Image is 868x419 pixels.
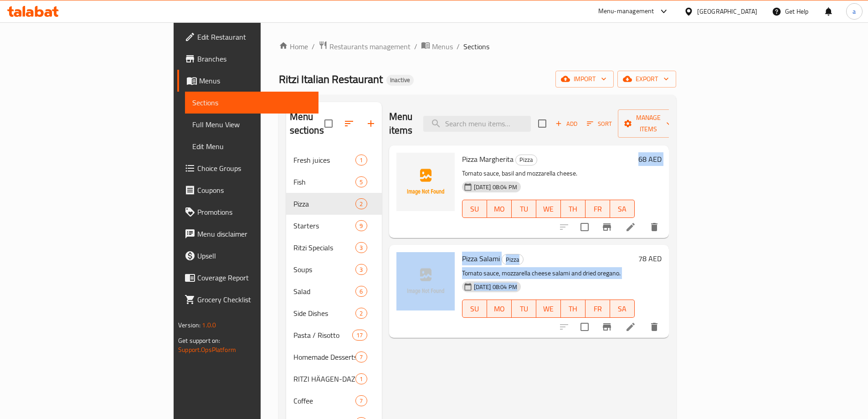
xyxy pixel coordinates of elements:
div: Side Dishes2 [286,302,382,324]
span: Starters [293,220,356,231]
span: MO [491,302,508,316]
span: Sort [587,119,612,129]
button: export [617,71,676,88]
span: SU [466,302,483,316]
button: Branch-specific-item [596,316,618,338]
div: Homemade Desserts7 [286,346,382,368]
span: TU [515,202,533,216]
div: Fish5 [286,171,382,193]
div: items [355,308,367,319]
span: Sections [192,97,311,108]
span: SA [614,302,631,316]
span: Select section [533,114,552,133]
span: Add [554,119,579,129]
span: Pasta / Risotto [293,330,353,341]
li: / [414,41,417,52]
span: Select all sections [319,114,338,133]
button: SA [610,200,635,218]
img: Pizza Margherita [396,153,455,211]
div: items [355,395,367,406]
span: RITZI HÄAGEN-DAZS [293,373,356,384]
div: [GEOGRAPHIC_DATA] [697,6,757,16]
span: [DATE] 08:04 PM [470,283,521,291]
a: Restaurants management [318,41,411,52]
span: Salad [293,286,356,297]
span: Full Menu View [192,119,311,130]
div: Coffee7 [286,390,382,412]
span: 9 [356,222,366,230]
span: FR [589,202,606,216]
span: Pizza Margherita [462,152,514,166]
nav: breadcrumb [279,41,676,52]
span: Select to update [575,317,594,336]
button: FR [586,200,610,218]
button: FR [586,300,610,318]
div: RITZI HÄAGEN-DAZS1 [286,368,382,390]
a: Menu disclaimer [177,223,318,245]
div: items [355,352,367,362]
span: Homemade Desserts [293,352,356,362]
a: Choice Groups [177,157,318,179]
span: 1.0.0 [202,319,216,331]
div: Pizza [502,254,524,265]
a: Edit Restaurant [177,26,318,48]
span: Coverage Report [197,272,311,283]
span: Fish [293,176,356,187]
span: TU [515,302,533,316]
button: TH [561,200,586,218]
span: 1 [356,156,366,165]
span: Pizza [502,254,523,265]
span: Sort sections [338,113,360,134]
span: Upsell [197,250,311,261]
a: Coupons [177,179,318,201]
button: Sort [585,117,614,131]
span: Ritzi Italian Restaurant [279,69,383,89]
span: 2 [356,200,366,208]
a: Upsell [177,245,318,267]
span: Grocery Checklist [197,294,311,305]
div: Soups3 [286,259,382,280]
div: Salad6 [286,280,382,302]
button: delete [643,316,665,338]
li: / [457,41,460,52]
span: Side Dishes [293,308,356,319]
span: a [853,6,856,16]
button: import [555,71,614,88]
span: [DATE] 08:04 PM [470,183,521,191]
h6: 78 AED [638,252,662,265]
span: Branches [197,53,311,64]
span: Edit Restaurant [197,31,311,42]
button: MO [487,200,512,218]
a: Coverage Report [177,267,318,289]
div: Pizza2 [286,193,382,215]
span: 7 [356,353,366,362]
div: Pizza [515,155,537,166]
span: Manage items [625,112,672,135]
h2: Menu items [389,110,413,137]
span: 7 [356,397,366,405]
span: 3 [356,243,366,252]
a: Menus [421,41,453,52]
span: SU [466,202,483,216]
a: Full Menu View [185,114,318,135]
div: Inactive [386,75,414,86]
span: Fresh juices [293,155,356,166]
span: Pizza Salami [462,252,500,265]
span: Pizza [293,198,356,209]
span: Get support on: [178,335,220,347]
span: Ritzi Specials [293,242,356,253]
input: search [423,116,531,132]
button: Manage items [618,109,679,138]
span: export [625,73,669,85]
a: Edit menu item [625,222,636,233]
span: TH [565,202,582,216]
span: Sections [463,41,489,52]
button: delete [643,216,665,238]
a: Grocery Checklist [177,289,318,310]
img: Pizza Salami [396,252,455,310]
div: Pasta / Risotto17 [286,324,382,346]
span: Pizza [516,155,537,165]
span: Version: [178,319,200,331]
